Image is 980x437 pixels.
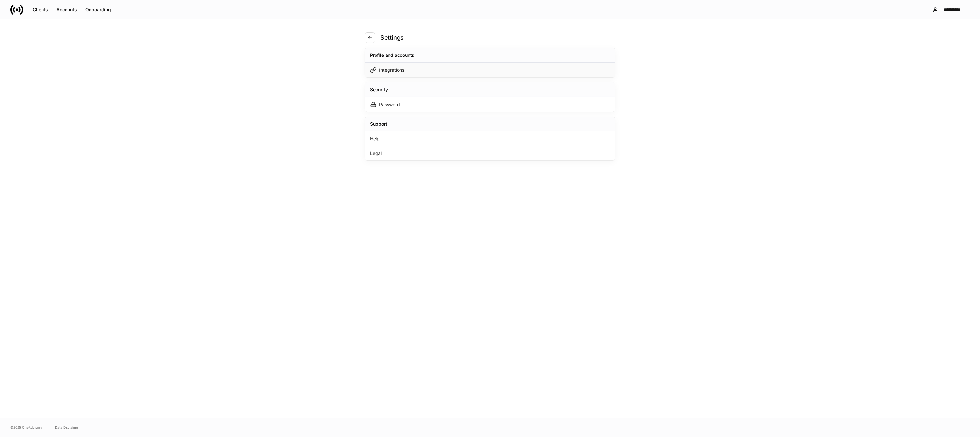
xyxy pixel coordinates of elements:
button: Clients [29,5,52,15]
button: Accounts [52,5,81,15]
div: Password [379,101,400,108]
button: Onboarding [81,5,115,15]
div: Help [365,131,615,146]
div: Legal [365,146,615,160]
h4: Settings [380,34,404,42]
div: Onboarding [85,6,111,13]
div: Integrations [379,67,404,73]
div: Accounts [56,6,77,13]
div: Security [370,86,388,93]
span: © 2025 OneAdvisory [10,425,42,430]
a: Data Disclaimer [55,425,79,430]
div: Clients [33,6,48,13]
div: Profile and accounts [370,52,414,58]
div: Support [370,121,387,127]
